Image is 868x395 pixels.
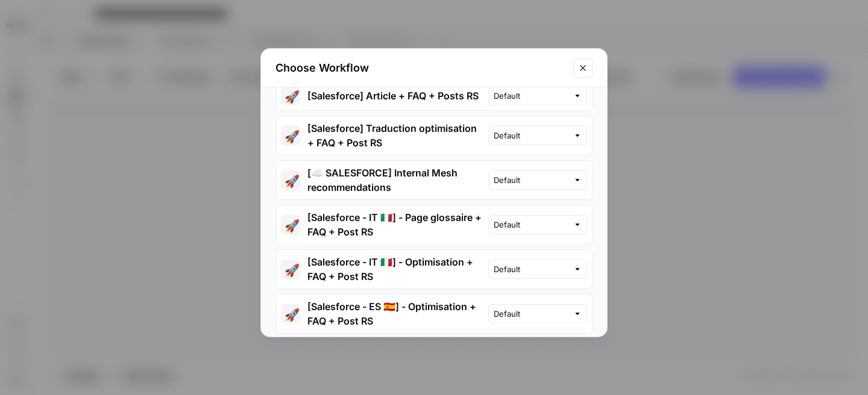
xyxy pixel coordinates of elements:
[494,129,568,142] input: Default
[494,90,568,102] input: Default
[276,81,488,110] button: 🚀[Salesforce] Article + FAQ + Posts RS
[285,129,297,142] span: 🚀
[275,60,566,76] h2: Choose Workflow
[285,90,297,102] span: 🚀
[494,263,568,275] input: Default
[276,116,488,155] button: 🚀[Salesforce] Traduction optimisation + FAQ + Post RS
[276,294,488,333] button: 🚀[Salesforce - ES 🇪🇸] - Optimisation + FAQ + Post RS
[285,263,297,275] span: 🚀
[494,174,568,186] input: Default
[573,58,593,78] button: Close modal
[276,161,488,199] button: 🚀[☁️ SALESFORCE] Internal Mesh recommendations
[285,174,297,186] span: 🚀
[276,250,488,288] button: 🚀[Salesforce - IT 🇮🇹] - Optimisation + FAQ + Post RS
[494,308,568,320] input: Default
[276,205,488,244] button: 🚀[Salesforce - IT 🇮🇹] - Page glossaire + FAQ + Post RS
[285,308,297,320] span: 🚀
[285,219,297,231] span: 🚀
[494,219,568,231] input: Default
